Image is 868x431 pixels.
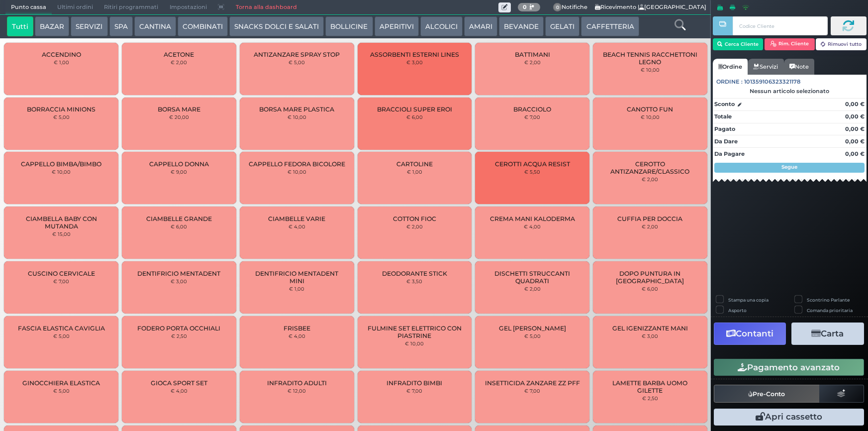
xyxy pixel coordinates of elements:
[268,215,325,222] span: CIAMBELLE VARIE
[499,324,566,332] span: GEL [PERSON_NAME]
[733,16,828,35] input: Codice Cliente
[420,16,463,36] button: ALCOLICI
[714,359,864,376] button: Pagamento avanzato
[366,324,463,339] span: FULMINE SET ELETTRICO CON PIASTRINE
[490,215,575,222] span: CREMA MANI KALODERMA
[370,51,459,58] span: ASSORBENTI ESTERNI LINES
[641,114,660,120] small: € 10,00
[744,78,800,86] span: 101359106323321178
[765,38,815,50] button: Rim. Cliente
[845,125,865,132] strong: 0,00 €
[524,114,540,120] small: € 7,00
[601,160,699,175] span: CEROTTO ANTIZANZARE/CLASSICO
[845,101,865,108] strong: 0,00 €
[483,270,581,285] span: DISCHETTI STRUCCANTI QUADRATI
[151,379,207,387] span: GIOCA SPORT SET
[642,333,658,339] small: € 3,00
[171,223,187,229] small: € 6,00
[289,333,305,339] small: € 4,00
[248,270,346,285] span: DENTIFRICIO MENTADENT MINI
[377,106,452,113] span: BRACCIOLI SUPER EROI
[816,38,866,50] button: Rimuovi tutto
[171,169,187,175] small: € 9,00
[524,286,541,292] small: € 2,00
[137,324,220,332] span: FODERO PORTA OCCHIALI
[52,231,71,237] small: € 15,00
[146,215,212,222] span: CIAMBELLE GRANDE
[485,379,580,387] span: INSETTICIDA ZANZARE ZZ PFF
[386,379,442,387] span: INFRADITO BIMBI
[288,114,306,120] small: € 10,00
[28,270,95,277] span: CUSCINO CERVICALE
[716,78,743,86] span: Ordine :
[641,67,660,73] small: € 10,00
[406,59,423,65] small: € 3,00
[553,3,562,12] span: 0
[375,16,419,36] button: APERITIVI
[171,59,187,65] small: € 2,00
[784,59,814,75] a: Note
[845,138,865,145] strong: 0,00 €
[288,169,306,175] small: € 10,00
[714,385,820,403] button: Pre-Conto
[27,106,96,113] span: BORRACCIA MINIONS
[524,59,541,65] small: € 2,00
[524,333,541,339] small: € 5,00
[515,51,550,58] span: BATTIMANI
[52,0,98,14] span: Ultimi ordini
[714,138,738,145] strong: Da Dare
[714,100,735,108] strong: Sconto
[164,51,194,58] span: ACETONE
[617,215,682,222] span: CUFFIA PER DOCCIA
[230,0,302,14] a: Torna alla dashboard
[464,16,497,36] button: AMARI
[171,333,187,339] small: € 2,50
[259,106,334,113] span: BORSA MARE PLASTICA
[169,114,189,120] small: € 20,00
[499,16,544,36] button: BEVANDE
[21,160,101,168] span: CAPPELLO BIMBA/BIMBO
[109,16,133,36] button: SPA
[523,3,527,10] b: 0
[382,270,447,277] span: DEODORANTE STICK
[581,16,639,36] button: CAFFETTERIA
[18,324,105,332] span: FASCIA ELASTICA CAVIGLIA
[171,278,187,284] small: € 3,00
[545,16,579,36] button: GELATI
[42,51,81,58] span: ACCENDINO
[53,388,70,394] small: € 5,00
[406,388,422,394] small: € 7,00
[728,297,769,303] label: Stampa una copia
[53,333,70,339] small: € 5,00
[289,223,305,229] small: € 4,00
[134,16,176,36] button: CANTINA
[171,388,188,394] small: € 4,00
[35,16,69,36] button: BAZAR
[714,323,786,345] button: Contanti
[325,16,373,36] button: BOLLICINE
[288,388,306,394] small: € 12,00
[495,160,570,168] span: CEROTTI ACQUA RESIST
[396,160,433,168] span: CARTOLINE
[601,379,699,394] span: LAMETTE BARBA UOMO GILETTE
[601,270,699,285] span: DOPO PUNTURA IN [GEOGRAPHIC_DATA]
[137,270,220,277] span: DENTIFRICIO MENTADENT
[229,16,324,36] button: SNACKS DOLCI E SALATI
[781,164,797,170] strong: Segue
[254,51,340,58] span: ANTIZANZARE SPRAY STOP
[714,150,745,157] strong: Da Pagare
[98,0,164,14] span: Ritiri programmati
[71,16,107,36] button: SERVIZI
[601,51,699,66] span: BEACH TENNIS RACCHETTONI LEGNO
[524,223,541,229] small: € 4,00
[7,16,33,36] button: Tutti
[524,388,540,394] small: € 7,00
[807,297,850,303] label: Scontrino Parlante
[289,59,305,65] small: € 5,00
[267,379,327,387] span: INFRADITO ADULTI
[627,106,673,113] span: CANOTTO FUN
[5,0,52,14] span: Punto cassa
[406,223,423,229] small: € 2,00
[393,215,436,222] span: COTTON FIOC
[149,160,209,168] span: CAPPELLO DONNA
